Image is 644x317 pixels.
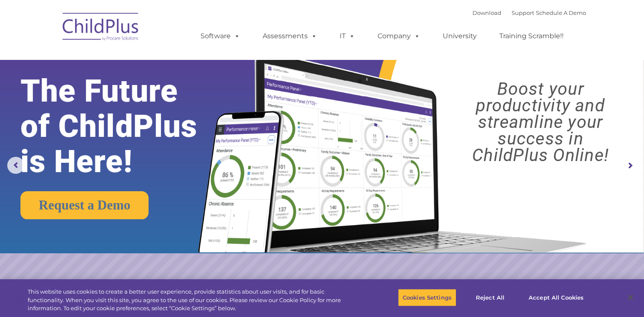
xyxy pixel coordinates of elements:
[192,28,249,45] a: Software
[254,28,326,45] a: Assessments
[536,9,586,16] a: Schedule A Demo
[524,289,588,306] button: Accept All Cookies
[464,289,517,306] button: Reject All
[512,9,534,16] a: Support
[20,74,226,179] rs-layer: The Future of ChildPlus is Here!
[434,28,485,45] a: University
[369,28,429,45] a: Company
[118,56,144,62] span: Last name
[331,28,364,45] a: IT
[621,288,640,307] button: Close
[398,289,456,306] button: Cookies Settings
[472,9,501,16] a: Download
[20,191,149,219] a: Request a Demo
[491,28,572,45] a: Training Scramble!!
[118,91,155,97] span: Phone number
[445,81,636,164] rs-layer: Boost your productivity and streamline your success in ChildPlus Online!
[28,288,354,313] div: This website uses cookies to create a better user experience, provide statistics about user visit...
[58,7,143,49] img: ChildPlus by Procare Solutions
[472,9,586,16] font: |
